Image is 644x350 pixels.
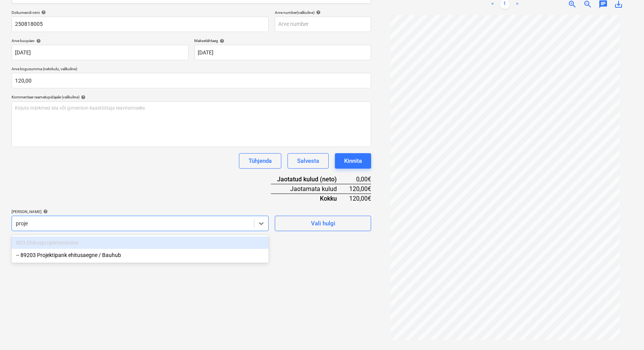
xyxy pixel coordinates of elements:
[275,10,371,15] div: Arve number (valikuline)
[12,66,371,73] p: Arve kogusumma (netokulu, valikuline)
[605,313,644,350] iframe: Chat Widget
[349,184,371,194] div: 120,00€
[12,249,269,261] div: -- 89203 Projektipank ehitusaegne / Bauhub
[12,237,269,249] div: 803 Ehitusprojekteerimine
[42,209,48,214] span: help
[195,45,372,60] input: Tähtaega pole määratud
[297,156,319,166] div: Salvesta
[249,156,272,166] div: Tühjenda
[239,153,281,169] button: Tühjenda
[349,194,371,203] div: 120,00€
[12,45,188,60] input: Arve kuupäeva pole määratud.
[195,38,372,43] div: Maksetähtaeg
[335,153,371,169] button: Kinnita
[12,17,269,32] input: Dokumendi nimi
[275,216,371,231] button: Vali hulgi
[275,17,371,32] input: Arve number
[40,10,46,15] span: help
[288,153,329,169] button: Salvesta
[219,39,225,43] span: help
[79,95,86,100] span: help
[349,175,371,184] div: 0,00€
[344,156,362,166] div: Kinnita
[314,10,321,15] span: help
[271,175,349,184] div: Jaotatud kulud (neto)
[35,39,41,43] span: help
[271,194,349,203] div: Kokku
[12,10,269,15] div: Dokumendi nimi
[12,73,371,88] input: Arve kogusumma (netokulu, valikuline)
[12,95,371,100] div: Kommentaar raamatupidajale (valikuline)
[12,38,188,43] div: Arve kuupäev
[271,184,349,194] div: Jaotamata kulud
[12,209,269,214] div: [PERSON_NAME]
[311,218,335,228] div: Vali hulgi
